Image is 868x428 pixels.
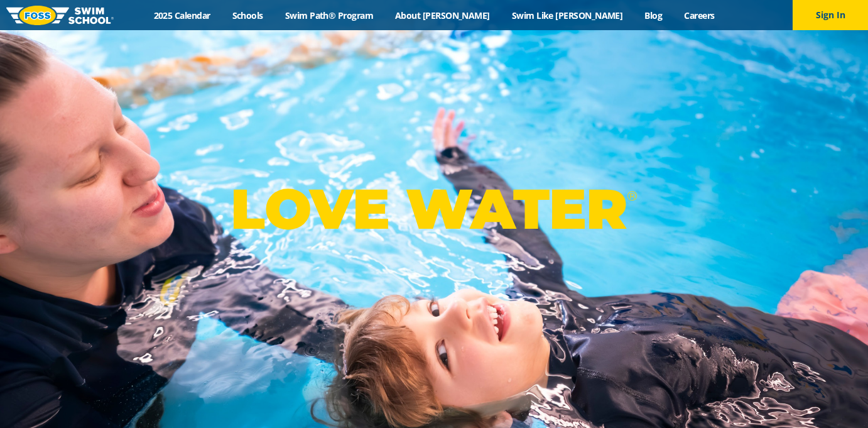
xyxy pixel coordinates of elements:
p: LOVE WATER [231,175,637,243]
a: About [PERSON_NAME] [384,9,501,21]
a: Swim Like [PERSON_NAME] [501,9,634,21]
a: Schools [221,9,274,21]
a: 2025 Calendar [143,9,221,21]
img: FOSS Swim School Logo [6,6,114,25]
sup: ® [627,188,637,204]
a: Blog [634,9,673,21]
a: Careers [673,9,725,21]
a: Swim Path® Program [274,9,384,21]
